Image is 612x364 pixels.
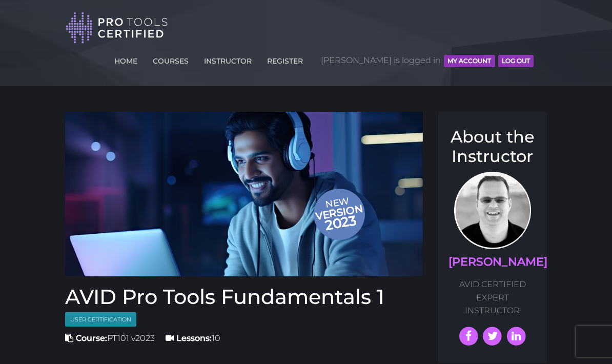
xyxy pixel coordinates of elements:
span: New [313,195,368,235]
h1: AVID Pro Tools Fundamentals 1 [65,287,423,307]
img: AVID Expert Instructor, Professor Scott Beckett profile photo [454,172,531,249]
strong: Course: [76,333,107,343]
h3: About the Instructor [448,127,537,167]
a: COURSES [150,51,191,67]
img: Pro Tools Certified Logo [66,11,168,45]
strong: Lessons: [176,333,212,343]
a: Newversion 2023 [65,112,423,276]
button: Log Out [498,55,534,67]
a: INSTRUCTOR [201,51,254,67]
span: version [313,205,364,219]
span: 2023 [314,210,368,235]
span: 10 [166,333,220,343]
a: REGISTER [264,51,305,67]
span: [PERSON_NAME] is logged in [321,45,534,76]
button: MY ACCOUNT [444,55,495,67]
a: [PERSON_NAME] [448,255,547,269]
img: Pro tools certified Fundamentals 1 Course cover [65,112,423,276]
span: PT101 v2023 [65,333,155,343]
p: AVID CERTIFIED EXPERT INSTRUCTOR [448,278,537,317]
a: HOME [112,51,140,67]
span: User Certification [65,312,136,327]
